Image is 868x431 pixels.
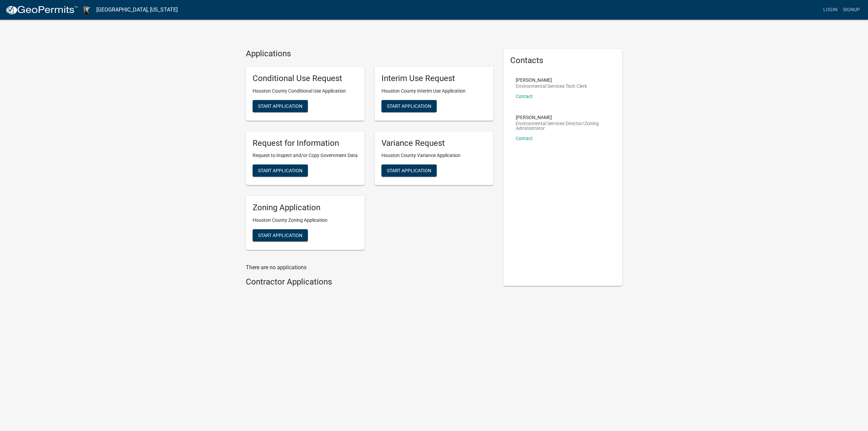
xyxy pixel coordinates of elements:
wm-workflow-list-section: Contractor Applications [246,277,493,290]
button: Start Application [381,100,437,112]
span: Start Application [387,168,431,173]
a: [GEOGRAPHIC_DATA], [US_STATE] [96,4,178,16]
p: [PERSON_NAME] [516,78,587,82]
span: Start Application [258,233,302,238]
h5: Request for Information [253,138,358,148]
button: Start Application [253,164,308,177]
p: Houston County Variance Application [381,152,487,159]
span: Start Application [387,103,431,109]
p: Houston County Conditional Use Application [253,87,358,95]
p: Environmental Services Director/Zoning Administrator [516,121,610,131]
h4: Contractor Applications [246,277,493,287]
h5: Contacts [510,56,615,65]
p: Houston County Interim Use Application [381,87,487,95]
wm-workflow-list-section: Applications [246,49,493,255]
p: Houston County Zoning Application [253,217,358,224]
button: Start Application [253,229,308,241]
h5: Variance Request [381,138,487,148]
img: Houston County, Minnesota [83,5,91,14]
h5: Zoning Application [253,203,358,213]
h4: Applications [246,49,493,59]
a: Signup [840,3,863,16]
h5: Conditional Use Request [253,74,358,83]
p: There are no applications [246,263,493,272]
a: Contact [516,136,533,141]
h5: Interim Use Request [381,74,487,83]
p: Environmental Services Tech Clerk [516,84,587,89]
span: Start Application [258,168,302,173]
p: [PERSON_NAME] [516,115,610,120]
a: Login [821,3,840,16]
button: Start Application [381,164,437,177]
button: Start Application [253,100,308,112]
span: Start Application [258,103,302,109]
a: Contact [516,94,533,99]
p: Request to Inspect and/or Copy Government Data [253,152,358,159]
